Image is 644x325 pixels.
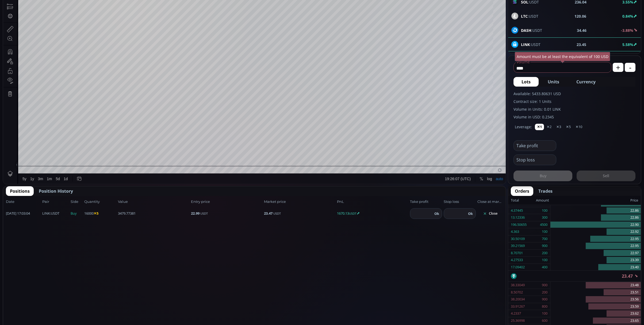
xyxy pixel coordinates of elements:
span: Entry price [191,199,262,204]
span: Buy [71,211,83,216]
label: Contract size: 1 Units [513,99,635,104]
div: 1.289K [31,19,42,23]
div: 23.47 [82,13,91,17]
div: 5y [19,234,23,239]
label: Available: 5433.80631 USD [513,91,635,96]
button: ✕2 [545,124,554,130]
div: 4.37445 [511,207,523,214]
span: Orders [515,188,529,194]
button: Position History [35,186,77,196]
button: Currency [568,77,604,87]
span: Lots [522,79,531,85]
button: Trades [534,186,557,196]
label: Volume in USD: 0.2345 [513,114,635,120]
div: 22.95 [550,235,641,243]
div: 22.90 [550,221,641,229]
b: -3.88% [621,28,633,33]
div:  [5,71,9,76]
label: Volume in Units: 0.01 LINK [513,106,635,112]
small: USDT [200,211,208,215]
div: Amount must be at least the equivalent of 100 USD [515,52,610,61]
div: 23.46 [69,13,78,17]
span: PnL [337,199,408,204]
button: - [625,63,635,72]
div: Go to [72,231,80,242]
div: 25.36998 [511,317,525,324]
div: 22.86 [550,207,641,214]
small: USDT [273,211,281,215]
div: 22.97 [550,250,641,257]
div: 800 [542,303,547,310]
button: ✕1 [535,124,544,130]
span: Position History [39,188,73,194]
span: :USDT [521,13,538,19]
span: Side [71,199,83,204]
div: 100 [542,310,547,317]
div: 900 [542,282,547,289]
div: 4.363 [511,228,519,235]
button: Ok [433,211,441,216]
span: :USDT [42,211,59,216]
div: 23.40 [550,264,641,271]
div: 17.09402 [511,264,525,271]
span: :USDT [521,28,542,33]
span: 16000 [84,211,116,216]
div: 13.12336 [511,214,525,221]
span: Quantity [84,199,116,204]
div: 900 [542,242,547,249]
b: 34.46 [577,28,586,33]
div: 8.50702 [511,289,523,296]
button: ✕5 [564,124,573,130]
span: Trades [538,188,553,194]
div: 23.59 [550,303,641,310]
span: [DATE] 17:03:04 [6,211,41,216]
div: 23.62 [550,310,641,317]
button: ✕3 [554,124,563,130]
span: 3479.77381 [118,211,189,216]
label: Leverage: [515,124,532,130]
small: USDT [349,211,356,215]
div: 1 m [45,3,50,7]
b: ✕5 [94,211,98,216]
div: Toggle Auto Scale [491,231,502,242]
span: Currency [576,79,596,85]
div: 23.51 [550,289,641,296]
div: Compare [72,3,88,7]
span: Pair [42,199,69,204]
b: LTC [521,14,528,19]
div: 39.21569 [511,242,525,249]
div: 5d [53,234,57,239]
div: 22.86 [550,214,641,221]
span: Units [548,79,559,85]
span: Take profit [410,199,442,204]
div: C [105,13,108,17]
button: Units [540,77,567,87]
div: 3m [35,234,40,239]
button: + [613,63,623,72]
span: Positions [10,188,30,194]
span: 19:26:07 (UTC) [442,234,467,239]
div: Market open [57,12,62,17]
div: Price [549,197,638,204]
div: 8.70701 [511,250,523,257]
div: 100 [542,228,547,235]
div: 200 [542,289,547,296]
div: 200 [542,250,547,257]
b: 120.06 [574,13,586,19]
div: 23.46 [95,13,104,17]
button: ✕10 [573,124,584,130]
div: auto [493,234,500,239]
span: Value [118,199,189,204]
div: H [80,13,82,17]
span: 1670.13 [337,211,408,216]
div: 1d [60,234,65,239]
b: 23.47 [264,211,273,216]
div: 100 [542,257,547,264]
div: 38.33049 [511,282,525,289]
div: 38.20034 [511,296,525,303]
div: log [484,234,489,239]
div: 22.95 [550,242,641,250]
span: Stop loss [444,199,476,204]
button: Ok [466,211,474,216]
div: 23.47 [508,271,641,281]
